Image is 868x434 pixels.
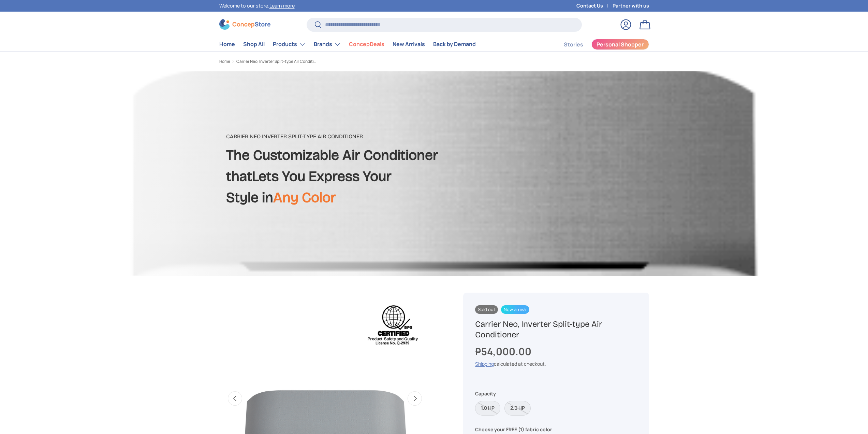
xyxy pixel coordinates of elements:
a: Shipping [475,361,494,367]
span: Sold out [475,305,498,314]
p: Welcome to our store. [219,2,295,10]
strong: The Customizable Air Conditioner [226,146,438,164]
img: ConcepStore [219,19,270,30]
a: Carrier Neo, Inverter Split-type Air Conditioner [236,59,318,64]
a: ConcepDeals [349,38,384,51]
strong: Style in [226,189,336,206]
span: New arrival [501,305,529,314]
h1: Carrier Neo, Inverter Split-type Air Conditioner [475,319,637,340]
a: Home [219,38,235,51]
a: Shop All [243,38,265,51]
a: New Arrivals [393,38,425,51]
span: Any Color [273,189,336,206]
legend: Capacity [475,390,496,397]
label: Sold out [475,401,500,416]
nav: Primary [219,38,476,51]
a: Products [273,38,306,51]
div: calculated at checkout. [475,360,637,367]
a: Home [219,59,230,64]
a: Back by Demand [433,38,476,51]
a: Brands [314,38,341,51]
p: Carrier Neo Inverter Split-type Air Conditioner [226,132,438,141]
nav: Breadcrumbs [219,58,447,65]
strong: that [226,168,252,185]
legend: Choose your FREE (1) fabric color [475,426,552,433]
a: Contact Us [576,2,613,10]
span: Personal Shopper [597,42,644,47]
a: Stories [564,38,583,51]
a: Partner with us [613,2,649,10]
nav: Secondary [547,38,649,51]
label: Sold out [504,401,531,416]
strong: ₱54,000.00 [475,345,533,358]
a: Learn more [269,2,295,9]
summary: Brands [310,38,345,51]
a: Personal Shopper [591,39,649,50]
strong: Lets You Express Your [252,168,392,185]
summary: Products [269,38,310,51]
